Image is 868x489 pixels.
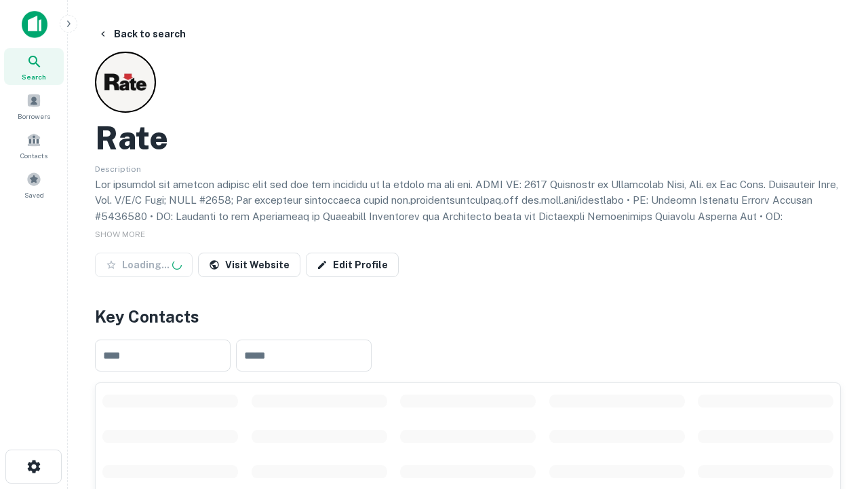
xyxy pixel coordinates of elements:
span: SHOW MORE [95,230,145,239]
h2: Rate [95,118,168,158]
span: Borrowers [18,111,50,122]
span: Contacts [20,150,47,161]
a: Search [4,48,64,85]
span: Saved [24,189,44,200]
span: Description [95,164,141,174]
a: Contacts [4,127,64,164]
iframe: Chat Widget [800,380,868,446]
button: Back to search [92,22,191,46]
p: Lor ipsumdol sit ametcon adipisc elit sed doe tem incididu ut la etdolo ma ali eni. ADMI VE: 2617... [95,177,841,305]
a: Edit Profile [306,253,399,277]
h4: Key Contacts [95,304,841,329]
img: capitalize-icon.png [22,11,47,38]
a: Borrowers [4,88,64,124]
a: Visit Website [198,253,300,277]
a: Saved [4,166,64,203]
span: Search [22,71,46,82]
